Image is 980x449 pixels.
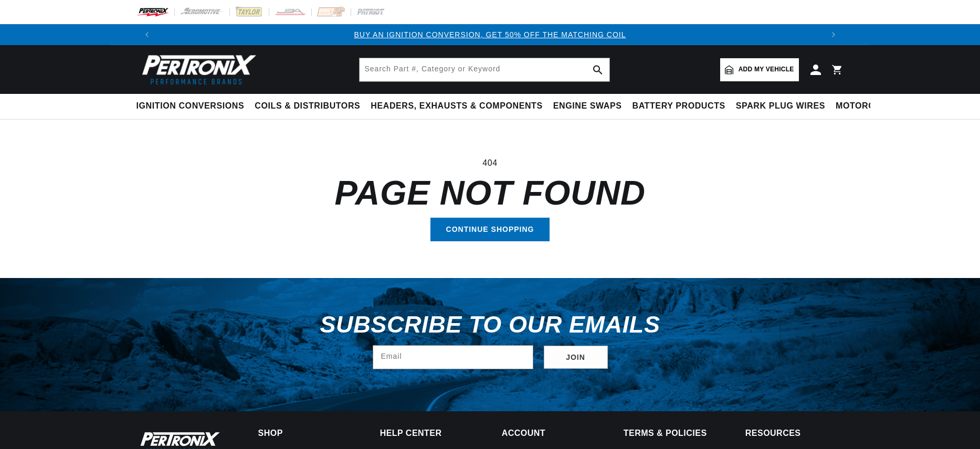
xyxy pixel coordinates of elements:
[371,101,542,112] span: Headers, Exhausts & Components
[320,315,660,335] h3: Subscribe to our emails
[136,51,257,88] img: Pertronix
[354,30,626,39] a: BUY AN IGNITION CONVERSION, GET 50% OFF THE MATCHING COIL
[720,58,799,81] a: Add my vehicle
[586,58,609,81] button: search button
[745,430,844,437] summary: Resources
[136,24,157,45] button: Translation missing: en.sections.announcements.previous_announcement
[739,65,794,74] span: Add my vehicle
[365,94,547,119] summary: Headers, Exhausts & Components
[255,101,360,112] span: Coils & Distributors
[136,156,844,170] p: 404
[136,94,250,119] summary: Ignition Conversions
[624,430,722,437] summary: Terms & policies
[136,101,245,112] span: Ignition Conversions
[830,94,903,119] summary: Motorcycle
[136,178,844,207] h1: Page not found
[823,24,844,45] button: Translation missing: en.sections.announcements.next_announcement
[627,94,731,119] summary: Battery Products
[380,430,478,437] summary: Help Center
[553,101,622,112] span: Engine Swaps
[731,94,830,119] summary: Spark Plug Wires
[157,29,823,40] div: 1 of 3
[258,430,356,437] summary: Shop
[544,346,608,369] button: Subscribe
[430,218,550,241] a: Continue shopping
[110,24,870,45] slideshow-component: Translation missing: en.sections.announcements.announcement_bar
[360,58,609,81] input: Search Part #, Category or Keyword
[249,94,365,119] summary: Coils & Distributors
[836,101,898,112] span: Motorcycle
[736,101,825,112] span: Spark Plug Wires
[502,430,600,437] summary: Account
[633,101,725,112] span: Battery Products
[157,29,823,40] div: Announcement
[548,94,627,119] summary: Engine Swaps
[373,346,533,369] input: Email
